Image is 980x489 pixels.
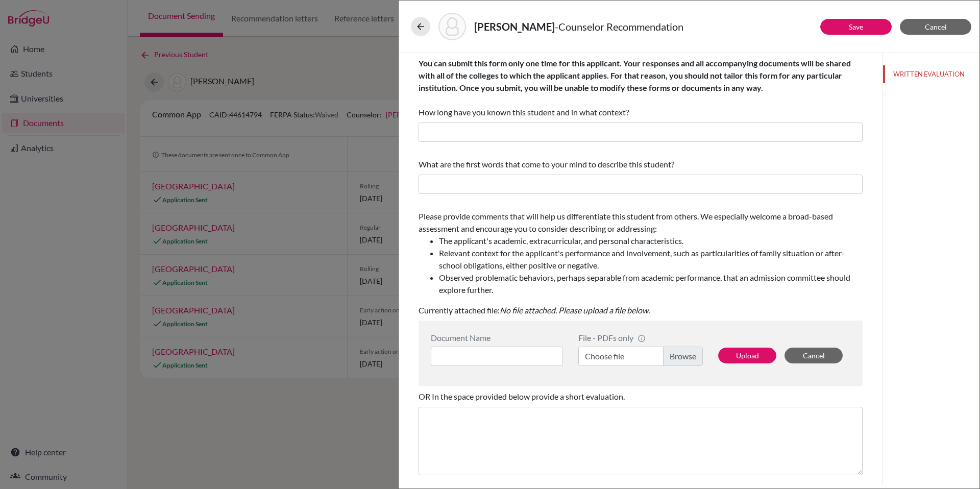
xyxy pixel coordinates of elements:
span: How long have you known this student and in what context? [419,58,851,117]
span: What are the first words that come to your mind to describe this student? [419,159,674,169]
div: Document Name [431,333,563,343]
button: WRITTEN EVALUATION [883,65,979,83]
li: Relevant context for the applicant's performance and involvement, such as particularities of fami... [439,247,863,272]
div: File - PDFs only [578,333,703,343]
li: Observed problematic behaviors, perhaps separable from academic performance, that an admission co... [439,272,863,296]
b: You can submit this form only one time for this applicant. Your responses and all accompanying do... [419,58,851,92]
span: - Counselor Recommendation [555,20,683,33]
button: Upload [718,348,776,363]
label: Choose file [578,347,703,366]
button: Cancel [785,348,843,363]
span: OR In the space provided below provide a short evaluation. [419,392,625,401]
strong: [PERSON_NAME] [474,20,555,33]
span: Please provide comments that will help us differentiate this student from others. We especially w... [419,211,863,296]
li: The applicant's academic, extracurricular, and personal characteristics. [439,235,863,247]
div: Currently attached file: [419,206,863,321]
span: info [638,334,646,343]
i: No file attached. Please upload a file below. [500,305,650,315]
